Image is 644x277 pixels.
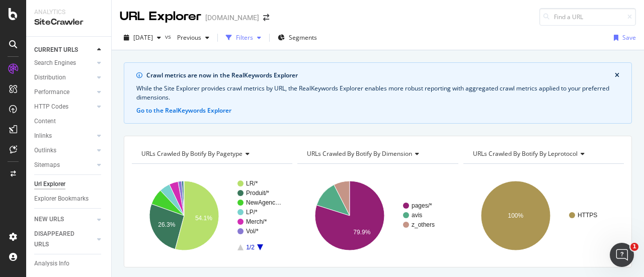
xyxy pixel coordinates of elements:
a: DISAPPEARED URLS [34,229,94,250]
div: Explorer Bookmarks [34,194,89,204]
text: Vol/* [246,228,259,235]
div: Filters [236,33,253,42]
text: pages/* [412,202,432,209]
iframe: Intercom live chat [610,243,634,267]
button: Filters [222,30,265,46]
text: z_others [412,221,435,228]
div: Save [622,33,636,42]
h4: URLs Crawled By Botify By dimension [305,146,449,162]
div: SiteCrawler [34,17,103,28]
text: NewAgenc… [246,199,281,206]
div: Outlinks [34,145,56,156]
div: Analytics [34,8,103,17]
div: CURRENT URLS [34,45,78,55]
svg: A chart. [297,172,455,259]
span: Previous [173,33,201,42]
h4: URLs Crawled By Botify By pagetype [139,146,283,162]
text: 54.1% [195,215,212,222]
span: URLs Crawled By Botify By pagetype [141,149,243,158]
text: 1/2 [246,244,255,251]
text: avis [412,212,422,219]
div: info banner [124,62,632,124]
text: HTTPS [578,212,597,219]
div: HTTP Codes [34,102,68,112]
div: Sitemaps [34,160,60,170]
div: Analysis Info [34,258,69,269]
text: 79.9% [354,229,371,236]
text: Produit/* [246,190,269,197]
a: HTTP Codes [34,102,94,112]
button: Previous [173,30,213,46]
a: Performance [34,87,94,98]
a: Inlinks [34,131,94,141]
div: Search Engines [34,58,76,68]
div: [DOMAIN_NAME] [205,13,259,23]
button: Go to the RealKeywords Explorer [136,106,231,115]
div: Content [34,116,56,127]
a: Distribution [34,72,94,83]
div: NEW URLS [34,214,64,225]
div: arrow-right-arrow-left [263,14,269,21]
button: close banner [612,69,622,82]
a: CURRENT URLS [34,45,94,55]
span: vs [165,32,173,41]
text: 100% [508,212,523,219]
div: URL Explorer [120,8,201,25]
svg: A chart. [132,172,290,259]
div: DISAPPEARED URLS [34,229,85,250]
a: Sitemaps [34,160,94,170]
text: Merch/* [246,218,267,225]
div: Distribution [34,72,66,83]
span: 2025 Oct. 7th [133,33,153,42]
div: Performance [34,87,69,98]
span: URLs Crawled By Botify By leprotocol [473,149,578,158]
div: Url Explorer [34,179,65,190]
h4: URLs Crawled By Botify By leprotocol [471,146,615,162]
text: 26.3% [158,221,175,228]
span: Segments [289,33,317,42]
a: Content [34,116,104,127]
div: While the Site Explorer provides crawl metrics by URL, the RealKeywords Explorer enables more rob... [136,84,619,102]
a: Search Engines [34,58,94,68]
div: Crawl metrics are now in the RealKeywords Explorer [146,71,615,80]
span: URLs Crawled By Botify By dimension [307,149,412,158]
span: 1 [630,243,638,251]
div: Inlinks [34,131,52,141]
a: Analysis Info [34,258,104,269]
a: NEW URLS [34,214,94,225]
button: [DATE] [120,30,165,46]
button: Save [610,30,636,46]
button: Segments [274,30,321,46]
a: Explorer Bookmarks [34,194,104,204]
svg: A chart. [463,172,621,259]
input: Find a URL [539,8,636,26]
a: Outlinks [34,145,94,156]
a: Url Explorer [34,179,104,190]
